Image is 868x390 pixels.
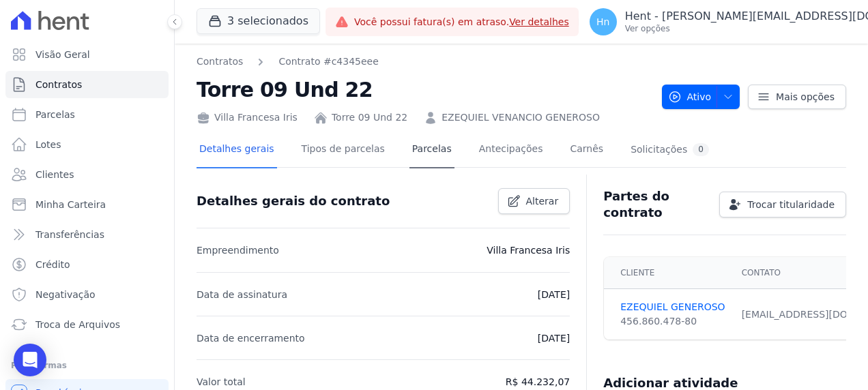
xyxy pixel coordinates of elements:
a: Contrato #c4345eee [278,55,378,69]
span: Mais opções [776,90,835,104]
a: Mais opções [748,85,846,109]
a: Troca de Arquivos [5,311,169,338]
a: Contratos [197,55,243,69]
a: Minha Carteira [5,191,169,218]
span: Parcelas [35,108,75,121]
span: Troca de Arquivos [35,318,120,331]
a: EZEQUIEL GENEROSO [620,300,725,314]
span: Minha Carteira [35,198,106,211]
button: Ativo [662,85,740,109]
p: [DATE] [538,286,570,303]
a: Alterar [498,188,570,214]
a: Solicitações0 [628,132,712,168]
span: Negativação [35,288,96,301]
div: Solicitações [631,143,709,156]
p: R$ 44.232,07 [506,374,570,390]
nav: Breadcrumb [197,55,651,69]
th: Cliente [604,257,733,289]
span: Contratos [35,78,82,91]
a: Contratos [5,71,169,98]
a: Ver detalhes [509,16,569,27]
div: Open Intercom Messenger [14,344,46,376]
button: 3 selecionados [197,8,320,34]
p: Empreendimento [197,242,279,258]
span: Trocar titularidade [747,198,835,211]
p: Data de encerramento [197,330,305,346]
a: EZEQUIEL VENANCIO GENEROSO [442,110,600,125]
p: Valor total [197,374,246,390]
a: Detalhes gerais [197,132,277,168]
span: Hn [596,17,609,27]
p: Data de assinatura [197,286,287,303]
span: Crédito [35,258,70,271]
div: 0 [693,143,709,156]
a: Transferências [5,221,169,248]
p: Villa Francesa Iris [487,242,570,258]
span: Transferências [35,228,104,241]
h3: Detalhes gerais do contrato [197,193,390,209]
a: Trocar titularidade [719,192,846,217]
a: Carnês [567,132,606,168]
div: 456.860.478-80 [620,314,725,329]
a: Parcelas [5,101,169,128]
a: Antecipações [476,132,546,168]
span: Alterar [526,194,559,208]
a: Visão Geral [5,41,169,68]
a: Clientes [5,161,169,188]
span: Você possui fatura(s) em atraso. [354,15,569,29]
span: Visão Geral [35,48,90,61]
a: Parcelas [409,132,454,168]
a: Lotes [5,131,169,158]
h3: Partes do contrato [603,188,708,221]
p: [DATE] [538,330,570,346]
a: Negativação [5,281,169,308]
a: Tipos de parcelas [299,132,388,168]
a: Crédito [5,251,169,278]
span: Clientes [35,168,74,181]
div: Villa Francesa Iris [197,110,298,125]
a: Torre 09 Und 22 [332,110,407,125]
h2: Torre 09 Und 22 [197,74,651,105]
span: Ativo [668,85,712,109]
nav: Breadcrumb [197,55,379,69]
span: Lotes [35,138,61,151]
div: Plataformas [11,357,163,374]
